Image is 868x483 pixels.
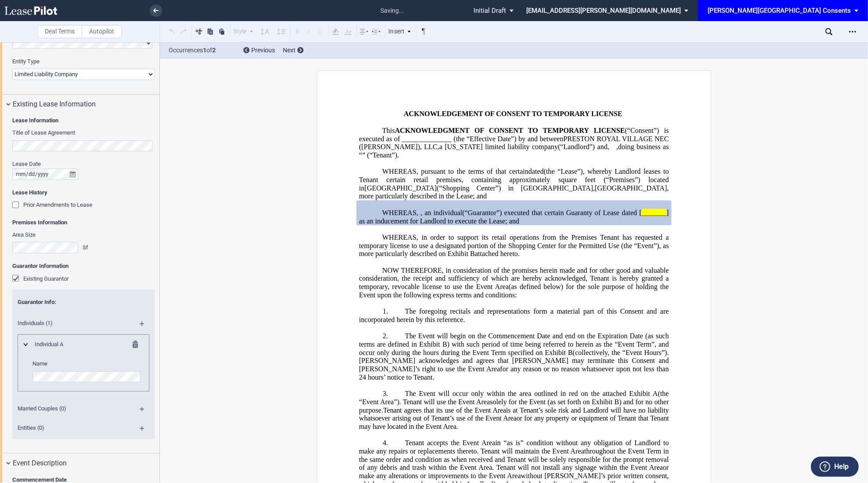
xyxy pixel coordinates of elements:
b: Lease Information [12,117,58,124]
span: 1. [383,307,388,315]
span: 3. [383,390,388,398]
label: Help [834,461,849,472]
button: Toggle Control Characters [418,26,429,37]
span: The Event will begin on the Commencement Date and end on the Expiration Date (as such terms are d... [359,332,670,348]
span: , [438,143,439,151]
span: Next [283,47,296,54]
span: , more particularly described in the Lease; and [359,184,670,200]
span: limited liability company [485,143,558,151]
span: Tenant accepts the Event Area [405,439,495,447]
span: This [382,127,395,135]
span: (“Landlord”) and [558,143,608,151]
span: dated [528,168,544,176]
span: NOW THEREFORE, in consideration of the promises herein made and for other good and valuable consi... [359,267,670,291]
b: 1 [203,47,206,54]
md-checkbox: Prior Amendments to Lease [12,201,92,210]
span: solely for the Event (as set forth on Exhibit [490,398,613,406]
span: attached hereto. [475,250,520,258]
span: Name [33,360,47,367]
span: WHEREAS, [382,209,418,217]
span: 4. [383,439,388,447]
a: A [653,390,658,398]
div: Next [283,46,304,55]
button: Help [811,457,859,477]
span: , whereby Landlord leases to Tenant certain retail premises, containing approximately [359,168,670,183]
span: (the “Lease”) [544,168,583,176]
span: hours’ notice to Tenant. [368,373,434,381]
span: 2. [383,332,388,340]
span: square feet (“Premises”) located in [359,176,670,192]
span: “Tenant”). [369,151,399,159]
span: (as defined below) for the sole purpose of holding the Event upon the following express terms and... [359,283,670,299]
span: . Tenant will not install any signage within the Event Area [492,464,663,472]
span: . [456,423,458,431]
a: B [568,349,573,357]
span: Occurrences of [169,46,237,55]
div: Open Lease options menu [846,25,860,39]
span: , an individual [420,209,462,217]
span: Entities (0) [12,424,131,432]
span: (“Shopping Center”) in [437,184,514,192]
span: Event Description [13,458,67,468]
a: B [470,250,475,258]
div: Sf [83,244,91,252]
span: [GEOGRAPHIC_DATA] [521,184,593,192]
span: (“Consent”) is executed as of ______________ (the “Effective Date”) by and between [359,127,670,143]
span: [GEOGRAPHIC_DATA] [365,184,437,192]
b: Lease History [12,189,47,196]
span: saving... [376,1,409,20]
a: B [615,398,619,406]
span: Initial Draft [474,7,506,15]
span: . Tenant will use the Event Area [399,398,490,406]
span: doing business as “ [359,143,670,159]
span: Existing Lease Information [13,99,96,110]
span: a [439,143,442,151]
span: or for any property or equipment of Tenant that Tenant may have located in the Event Area [359,414,670,430]
span: ] as an inducement for Landlord to execute the Lease; and [359,209,670,225]
b: Guarantor Information [12,263,69,269]
span: Area Size [12,231,36,238]
button: Copy [205,26,216,37]
a: B [442,340,447,348]
span: [US_STATE] [445,143,483,151]
md-checkbox: Existing Guarantor [12,274,69,283]
span: in “as is” condition without any obligation of Landlord to make any repairs or replacements there... [359,439,670,455]
button: Cut [194,26,204,37]
div: Previous [243,46,275,55]
span: Tenant agrees that its use of the Event Area [383,406,506,414]
label: Autopilot [82,25,122,38]
span: is at Tenant’s sole risk and Landlord will have no liability whatsoever arising out of Tenant’s u... [359,406,670,422]
span: , [616,143,618,151]
span: for any reason or no reason whatsoever upon not less than 24 [359,365,670,381]
span: Commencement Date [12,476,67,483]
span: Previous [251,47,275,54]
span: The foregoing recitals and representations form a material part of this Consent and are incorpora... [359,307,670,323]
span: Title of Lease Agreement [12,129,75,136]
span: ”) [394,398,400,406]
span: or make any alterations or improvements to the Event Area [359,464,670,479]
span: Entity Type [12,58,40,65]
label: Deal Terms [37,25,82,38]
span: : [18,299,56,305]
span: (collectively, the “Event Hours”). [PERSON_NAME] acknowledges and agrees that [PERSON_NAME] may t... [359,349,670,373]
span: (“Guarantor”) executed that certain Guaranty of Lease dated [ [462,209,642,217]
b: Premises Information [12,219,67,226]
span: _______ [642,209,666,217]
span: The Event will occur only within the area outlined in red on the attached Exhibit [405,390,650,398]
span: WHEREAS, pursuant to the terms of that certain [382,168,528,176]
span: ACKNOWLEDGEMENT OF CONSENT TO TEMPORARY LICENSE [404,110,622,118]
span: ACKNOWLEDGMENT OF CONSENT TO TEMPORARY LICENSE [395,127,625,135]
button: Paste [217,26,227,37]
span: , [593,184,595,192]
div: Insert [387,26,413,37]
span: ) and for no other purpose. [359,398,670,414]
span: , [608,143,609,151]
b: 2 [212,47,216,54]
span: Married Couples (0) [12,405,131,413]
span: Lease Date [12,161,41,167]
div: [PERSON_NAME][GEOGRAPHIC_DATA] Consents [708,7,851,15]
span: PRESTON ROYAL VILLAGE NEC ([PERSON_NAME]), LLC [359,135,670,150]
span: [GEOGRAPHIC_DATA] [595,184,667,192]
span: Guarantor Info [18,299,54,305]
